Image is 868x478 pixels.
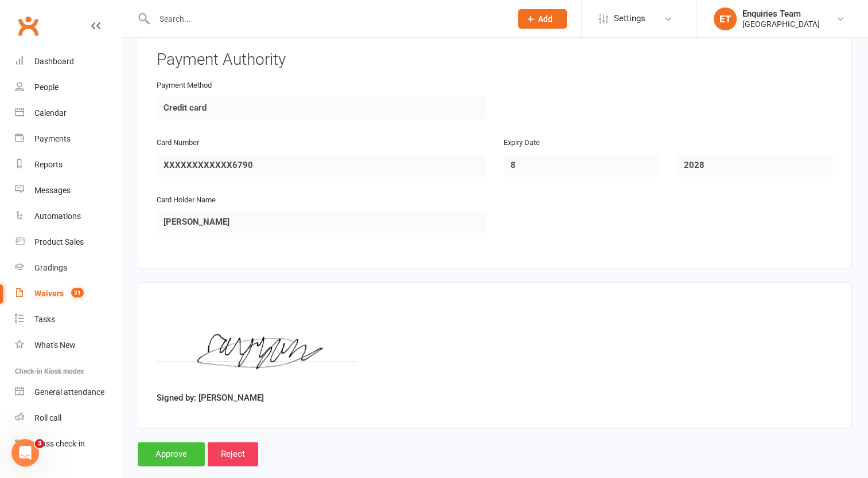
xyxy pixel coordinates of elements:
div: Messages [34,186,71,195]
iframe: Intercom live chat [11,439,39,467]
button: Add [518,9,567,29]
a: Tasks [15,307,121,332]
a: Class kiosk mode [15,431,121,457]
input: Reject [208,442,258,466]
div: General attendance [34,387,104,397]
span: Add [538,14,552,23]
a: General attendance kiosk mode [15,379,121,405]
a: Dashboard [15,49,121,75]
div: Waivers [34,289,64,298]
span: Settings [614,6,645,32]
div: What's New [34,340,76,350]
label: Signed by: [PERSON_NAME] [157,391,264,405]
div: Gradings [34,263,67,272]
div: Roll call [34,413,61,422]
a: People [15,75,121,100]
div: Tasks [34,315,55,324]
div: Reports [34,160,63,169]
div: ET [714,7,737,30]
div: Automations [34,211,81,221]
a: Product Sales [15,229,121,255]
a: Gradings [15,255,121,281]
div: Calendar [34,108,67,117]
a: Reports [15,152,121,178]
a: What's New [15,332,121,358]
a: Calendar [15,100,121,126]
span: 51 [71,288,84,297]
a: Messages [15,178,121,203]
div: Product Sales [34,237,84,246]
a: Waivers 51 [15,281,121,307]
a: Clubworx [14,11,42,40]
span: 3 [35,439,44,448]
label: Card Holder Name [157,194,216,206]
label: Payment Method [157,80,212,92]
input: Search... [151,11,503,27]
h3: Payment Authority [157,51,833,69]
div: Enquiries Team [742,9,820,19]
a: Payments [15,126,121,152]
div: Dashboard [34,57,74,66]
a: Automations [15,203,121,229]
label: Card Number [157,137,199,149]
div: Class check-in [34,439,85,448]
label: Expiry Date [504,137,540,149]
input: Approve [138,442,205,466]
div: [GEOGRAPHIC_DATA] [742,19,820,29]
div: Payments [34,134,71,143]
img: image1760273236.png [157,301,357,387]
a: Roll call [15,405,121,431]
div: People [34,83,59,92]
